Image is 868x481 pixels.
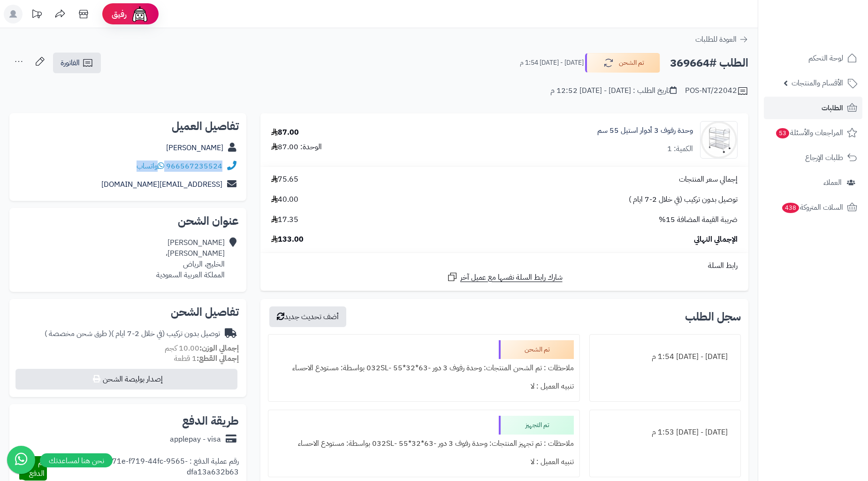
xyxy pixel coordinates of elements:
small: [DATE] - [DATE] 1:54 م [520,58,584,68]
a: العملاء [764,171,862,194]
button: تم الشحن [585,53,660,73]
button: إصدار بوليصة الشحن [15,369,237,389]
a: وحدة رفوف 3 أدوار استيل 55 سم [597,125,693,136]
span: 133.00 [271,234,304,245]
button: أضف تحديث جديد [269,306,346,327]
span: العودة للطلبات [695,34,737,45]
span: إجمالي سعر المنتجات [679,174,738,185]
small: 1 قطعة [174,353,239,364]
a: واتساب [137,160,164,172]
a: تحديثات المنصة [25,5,48,26]
img: logo-2.png [804,7,859,27]
span: 438 [782,203,799,213]
div: [DATE] - [DATE] 1:53 م [595,423,735,442]
span: الفاتورة [61,57,80,69]
div: ملاحظات : تم الشحن المنتجات: وحدة رفوف 3 دور -63*32*55 -032SL بواسطة: مستودع الاحساء [274,359,574,377]
span: رفيق [112,8,127,20]
a: شارك رابط السلة نفسها مع عميل آخر [447,271,563,283]
h2: عنوان الشحن [17,215,239,227]
a: 966567235524 [166,160,222,172]
div: رابط السلة [264,260,745,271]
span: 53 [776,128,789,138]
span: تم الدفع [29,457,45,479]
span: 17.35 [271,214,298,225]
div: ملاحظات : تم تجهيز المنتجات: وحدة رفوف 3 دور -63*32*55 -032SL بواسطة: مستودع الاحساء [274,435,574,453]
span: المراجعات والأسئلة [775,126,843,139]
div: [DATE] - [DATE] 1:54 م [595,348,735,366]
div: تاريخ الطلب : [DATE] - [DATE] 12:52 م [550,85,677,96]
div: تنبيه العميل : لا [274,453,574,471]
span: العملاء [823,176,842,189]
h2: تفاصيل الشحن [17,306,239,318]
span: ( طرق شحن مخصصة ) [45,328,111,339]
small: 10.00 كجم [165,343,239,354]
span: ضريبة القيمة المضافة 15% [659,214,738,225]
span: لوحة التحكم [808,52,843,65]
div: رقم عملية الدفع : f422b71e-f719-44fc-9565-dfa13a632b63 [47,456,239,481]
div: توصيل بدون تركيب (في خلال 2-7 ايام ) [45,328,220,339]
a: [PERSON_NAME] [166,142,223,153]
span: الطلبات [822,101,843,115]
a: لوحة التحكم [764,47,862,69]
span: الأقسام والمنتجات [792,76,843,90]
a: الفاتورة [53,53,101,73]
span: السلات المتروكة [781,201,843,214]
div: تنبيه العميل : لا [274,377,574,396]
div: الكمية: 1 [667,144,693,154]
h3: سجل الطلب [685,311,741,322]
a: طلبات الإرجاع [764,146,862,169]
img: ai-face.png [130,5,149,23]
strong: إجمالي القطع: [197,353,239,364]
a: [EMAIL_ADDRESS][DOMAIN_NAME] [101,179,222,190]
img: 1706789146-110112010056-90x90.jpg [700,121,737,159]
a: المراجعات والأسئلة53 [764,122,862,144]
span: شارك رابط السلة نفسها مع عميل آخر [460,272,563,283]
div: POS-NT/22042 [685,85,748,97]
div: الوحدة: 87.00 [271,142,322,153]
span: توصيل بدون تركيب (في خلال 2-7 ايام ) [629,194,738,205]
h2: تفاصيل العميل [17,121,239,132]
div: تم التجهيز [499,416,574,435]
strong: إجمالي الوزن: [199,343,239,354]
span: 75.65 [271,174,298,185]
div: applepay - visa [170,434,221,445]
div: [PERSON_NAME] [PERSON_NAME]، الخليج، الرياض المملكة العربية السعودية [156,237,225,280]
h2: طريقة الدفع [182,415,239,427]
span: طلبات الإرجاع [805,151,843,164]
h2: الطلب #369664 [670,53,748,73]
div: 87.00 [271,127,299,138]
span: 40.00 [271,194,298,205]
a: العودة للطلبات [695,34,748,45]
div: تم الشحن [499,340,574,359]
a: الطلبات [764,97,862,119]
span: الإجمالي النهائي [694,234,738,245]
a: السلات المتروكة438 [764,196,862,219]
